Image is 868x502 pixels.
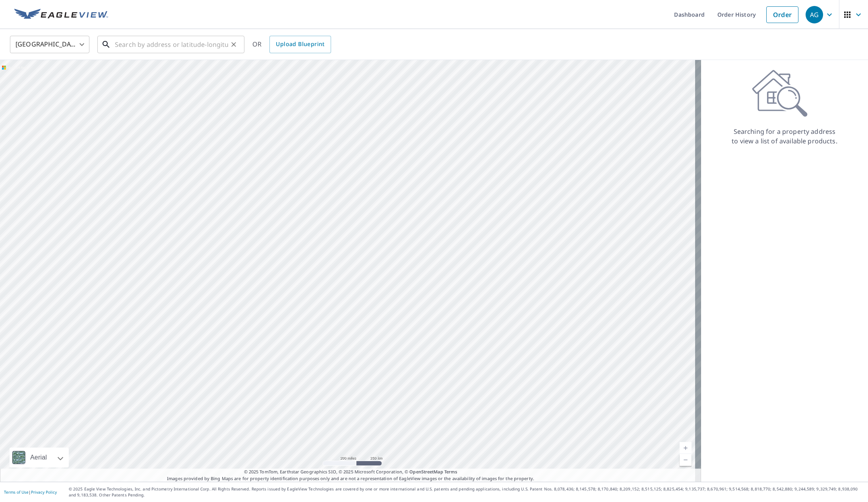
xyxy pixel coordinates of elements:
a: Upload Blueprint [269,36,331,53]
p: Searching for a property address to view a list of available products. [731,127,838,146]
span: © 2025 TomTom, Earthstar Geographics SIO, © 2025 Microsoft Corporation, © [244,469,457,475]
div: Aerial [10,448,69,467]
span: Upload Blueprint [276,39,324,49]
p: © 2025 Eagle View Technologies, Inc. and Pictometry International Corp. All Rights Reserved. Repo... [69,486,864,498]
div: [GEOGRAPHIC_DATA] [10,33,89,56]
a: Current Level 5, Zoom Out [680,454,692,466]
a: Current Level 5, Zoom In [680,442,692,454]
a: Terms [444,469,457,475]
button: Clear [228,39,239,50]
img: EV Logo [14,9,108,21]
div: Aerial [28,448,49,467]
div: AG [806,6,823,23]
input: Search by address or latitude-longitude [115,33,228,56]
div: OR [252,36,331,53]
a: Privacy Policy [31,489,57,495]
a: Order [766,6,798,23]
a: OpenStreetMap [409,469,443,475]
a: Terms of Use [4,489,29,495]
p: | [4,490,57,494]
